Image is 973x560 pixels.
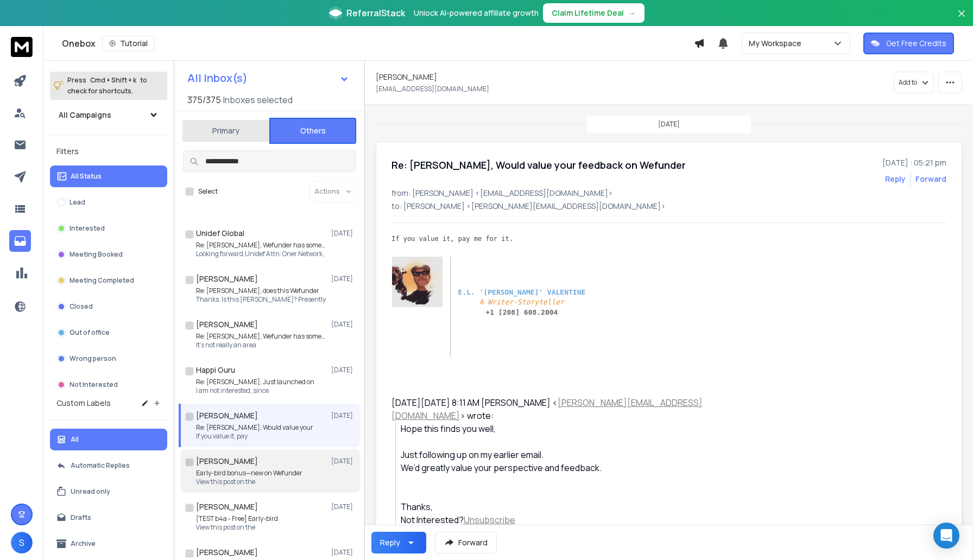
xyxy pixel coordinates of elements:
span: 375 / 375 [187,93,221,106]
h1: All Campaigns [59,110,111,120]
p: Not Interested [69,380,118,389]
div: [DATE][DATE] 8:11 AM [PERSON_NAME] < > wrote: [391,396,709,422]
div: If you value it, pay me for it. [391,234,709,244]
div: Open Intercom Messenger [933,523,959,549]
button: Drafts [50,507,167,529]
h1: Re: [PERSON_NAME], Would value your feedback on Wefunder [391,157,686,173]
p: Out of office [69,328,110,337]
p: from: [PERSON_NAME] <[EMAIL_ADDRESS][DOMAIN_NAME]> [391,188,946,199]
p: Automatic Replies [71,461,130,470]
button: Primary [182,119,269,143]
font: E.L. '[PERSON_NAME]' VALENTINE [458,288,586,296]
p: Unlock AI-powered affiliate growth [414,8,539,18]
button: All Campaigns [50,104,167,126]
button: Others [269,118,356,144]
button: All [50,429,167,450]
p: Re: [PERSON_NAME], Would value your [196,423,313,432]
button: Tutorial [102,36,155,51]
a: [PERSON_NAME][EMAIL_ADDRESS][DOMAIN_NAME] [391,397,703,422]
button: Unread only [50,481,167,502]
p: Get Free Credits [886,38,946,49]
button: Reply [371,532,426,553]
p: [DATE] : 05:21 pm [882,157,946,168]
p: All [71,435,79,444]
h1: Happi Guru [196,365,235,376]
font: A Writer-Storyteller [479,298,565,306]
button: Close banner [955,7,969,33]
button: All Inbox(s) [179,67,358,89]
p: [DATE] [331,411,356,420]
p: [DATE] [331,366,356,374]
p: Lead [69,198,85,207]
p: Unread only [71,487,110,496]
p: I am not interested, since [196,386,314,395]
h3: Custom Labels [56,398,111,409]
span: → [628,8,636,18]
button: S [11,532,33,553]
button: Meeting Completed [50,270,167,291]
div: Forward [915,174,946,184]
p: [DATE] [331,275,356,283]
p: Thanks. Is this [PERSON_NAME]? Presently [196,295,326,304]
p: [DATE] [331,548,356,557]
p: If you value it, pay [196,432,313,441]
p: [DATE] [331,229,356,238]
label: Select [198,187,218,196]
button: Reply [885,174,906,184]
p: Meeting Completed [69,276,134,285]
h1: Unidef Global [196,228,244,239]
button: Forward [435,532,497,553]
button: Meeting Booked [50,244,167,265]
p: Drafts [71,513,91,522]
h1: [PERSON_NAME] [196,410,258,421]
p: [DATE] [331,502,356,511]
div: We’d greatly value your perspective and feedback. [401,461,709,474]
h1: [PERSON_NAME] [196,273,258,284]
p: Wrong person [69,354,116,363]
div: Thanks, [401,500,709,513]
span: ReferralStack [346,7,405,20]
h1: [PERSON_NAME] [196,547,258,558]
button: Out of office [50,322,167,343]
button: Archive [50,533,167,555]
p: [DATE] [331,320,356,329]
img: AIorK4wNhNTWsfT9UBIRdluFMxXr-3mgi1TSeu-0aX-kZ3Aw_X_hwoq_k9qcH_MuqYOY-JKbwjV-Q58UEABX [392,257,443,307]
p: View this post on the [196,478,302,486]
button: All Status [50,166,167,187]
p: All Status [71,172,102,181]
p: Closed [69,302,93,311]
p: [DATE] [331,457,356,466]
button: Automatic Replies [50,455,167,476]
h1: [PERSON_NAME] [196,501,258,512]
h1: [PERSON_NAME] [196,319,258,330]
h1: [PERSON_NAME] [196,456,258,467]
a: Unsubscribe [464,514,515,526]
p: Meeting Booked [69,250,123,259]
button: Not Interested [50,374,167,396]
p: Early-bird bonus—new on Wefunder [196,469,302,478]
p: Press to check for shortcuts. [67,75,147,97]
h1: All Inbox(s) [187,73,248,84]
p: Re: [PERSON_NAME], does this Wefunder [196,287,326,295]
p: [DATE] [658,120,680,129]
button: Closed [50,296,167,317]
font: +1 [208] 608.2004 [485,308,558,316]
p: View this post on the [196,523,278,532]
h1: [PERSON_NAME] [376,72,437,82]
button: Interested [50,218,167,239]
button: Lead [50,192,167,213]
p: It's not really an area [196,341,326,349]
p: Add to [899,78,917,87]
p: [TEST b4a - Free] Early-bird [196,514,278,523]
button: Wrong person [50,348,167,370]
p: My Workspace [749,38,806,49]
button: Claim Lifetime Deal→ [543,3,645,23]
p: [EMAIL_ADDRESS][DOMAIN_NAME] [376,85,489,93]
div: Reply [380,537,400,548]
p: Interested [69,224,105,233]
h3: Filters [50,144,167,159]
h3: Inboxes selected [223,93,293,106]
div: Hope this finds you well, [401,422,709,435]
